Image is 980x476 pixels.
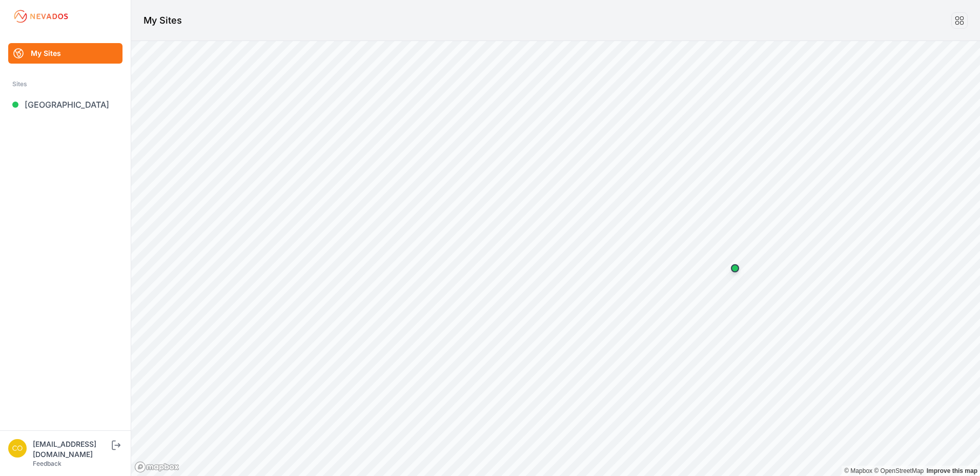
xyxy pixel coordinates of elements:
a: OpenStreetMap [874,467,924,474]
img: controlroomoperator@invenergy.com [8,439,27,458]
a: My Sites [8,43,122,64]
div: Map marker [725,258,745,279]
a: Map feedback [927,467,977,474]
h1: My Sites [144,13,182,28]
a: Feedback [33,460,62,467]
a: Mapbox [844,467,872,474]
a: [GEOGRAPHIC_DATA] [8,94,122,115]
div: [EMAIL_ADDRESS][DOMAIN_NAME] [33,439,110,460]
img: Nevados [12,8,70,25]
a: Mapbox logo [134,461,179,473]
canvas: Map [131,41,980,476]
div: Sites [12,78,118,90]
